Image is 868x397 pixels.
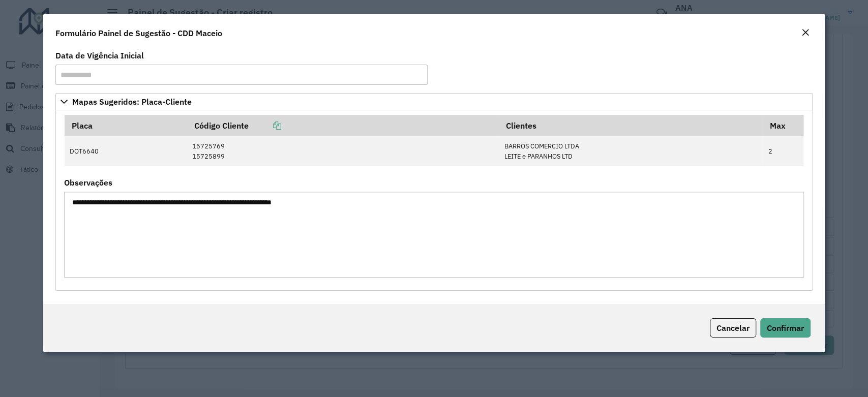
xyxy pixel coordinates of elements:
[763,136,803,166] td: 2
[72,98,192,106] span: Mapas Sugeridos: Placa-Cliente
[801,28,810,37] em: Fechar
[55,110,812,291] div: Mapas Sugeridos: Placa-Cliente
[716,323,750,333] span: Cancelar
[65,115,187,136] th: Placa
[499,136,763,166] td: BARROS COMERCIO LTDA LEITE e PARANHOS LTD
[499,115,763,136] th: Clientes
[64,176,112,189] label: Observações
[760,318,811,338] button: Confirmar
[65,136,187,166] td: DOT6640
[763,115,803,136] th: Max
[187,136,499,166] td: 15725769 15725899
[249,120,281,131] a: Copiar
[710,318,756,338] button: Cancelar
[767,323,804,333] span: Confirmar
[55,27,222,39] h4: Formulário Painel de Sugestão - CDD Maceio
[55,49,144,62] label: Data de Vigência Inicial
[187,115,499,136] th: Código Cliente
[55,93,812,110] a: Mapas Sugeridos: Placa-Cliente
[798,26,813,40] button: Close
